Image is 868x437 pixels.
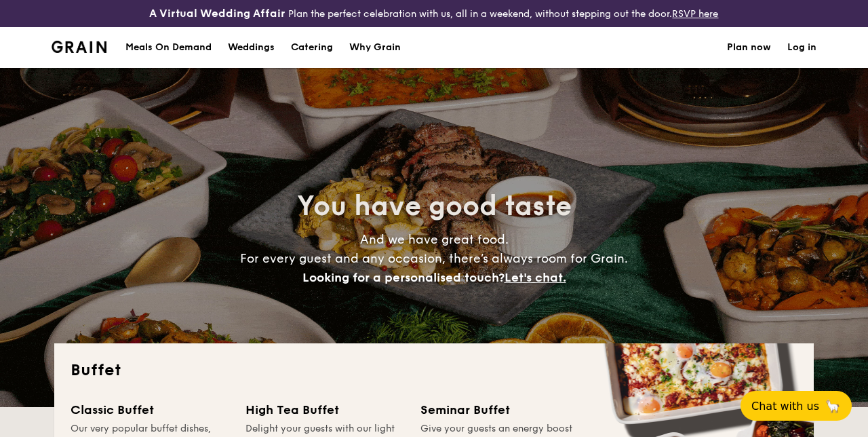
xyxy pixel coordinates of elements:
a: Plan now [727,27,771,68]
span: 🦙 [825,398,841,414]
h4: A Virtual Wedding Affair [149,5,285,22]
h2: Buffet [71,360,797,381]
div: Classic Buffet [71,400,229,419]
a: RSVP here [672,8,718,20]
h1: Catering [291,27,333,68]
a: Weddings [220,27,283,68]
span: And we have great food. For every guest and any occasion, there’s always room for Grain. [240,232,628,285]
div: Plan the perfect celebration with us, all in a weekend, without stepping out the door. [144,5,723,22]
div: Why Grain [349,27,401,68]
div: High Tea Buffet [245,400,404,419]
div: Seminar Buffet [420,400,579,419]
a: Why Grain [341,27,409,68]
a: Meals On Demand [117,27,220,68]
span: You have good taste [297,190,572,223]
button: Chat with us🦙 [741,391,852,421]
img: Grain [52,41,106,53]
div: Meals On Demand [125,27,212,68]
a: Logotype [52,41,106,53]
span: Chat with us [751,400,819,413]
a: Catering [283,27,341,68]
div: Weddings [228,27,275,68]
span: Let's chat. [505,270,566,285]
span: Looking for a personalised touch? [302,270,505,285]
a: Log in [787,27,816,68]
